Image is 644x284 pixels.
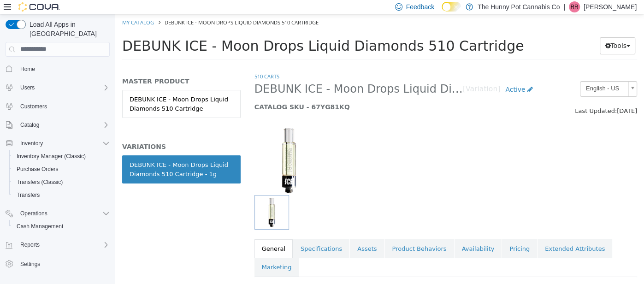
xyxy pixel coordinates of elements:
[7,76,125,104] a: DEBUNK ICE - Moon Drops Liquid Diamonds 510 Cartridge
[563,1,565,12] p: |
[139,112,208,181] img: 150
[20,103,47,110] span: Customers
[460,93,502,100] span: Last Updated:
[390,71,410,79] span: Active
[17,64,39,75] a: Home
[2,81,113,94] button: Users
[13,177,66,188] a: Transfers (Classic)
[442,12,442,12] span: Dark Mode
[339,225,387,244] a: Availability
[49,5,203,12] span: DEBUNK ICE - Moon Drops Liquid Diamonds 510 Cartridge
[584,1,637,12] p: [PERSON_NAME]
[18,2,60,12] img: Cova
[13,151,110,162] span: Inventory Manager (Classic)
[2,137,113,150] button: Inventory
[20,65,35,73] span: Home
[139,59,164,65] a: 510 Carts
[13,164,110,175] span: Purchase Orders
[17,166,59,173] span: Purchase Orders
[13,189,110,201] span: Transfers
[17,258,110,269] span: Settings
[270,225,339,244] a: Product Behaviors
[2,238,113,251] button: Reports
[178,225,234,244] a: Specifications
[20,121,39,129] span: Catalog
[17,101,110,112] span: Customers
[502,93,522,100] span: [DATE]
[17,208,51,219] button: Operations
[569,1,580,12] div: Rebecca Reid
[2,62,113,76] button: Home
[348,71,385,79] small: [Variation]
[7,63,125,71] h5: MASTER PRODUCT
[17,82,110,93] span: Users
[139,225,177,244] a: General
[9,150,113,163] button: Inventory Manager (Classic)
[17,239,110,250] span: Reports
[139,89,423,97] h5: CATALOG SKU - 67YG81KQ
[13,177,110,188] span: Transfers (Classic)
[13,164,62,175] a: Purchase Orders
[9,189,113,201] button: Transfers
[13,221,110,232] span: Cash Management
[17,153,86,160] span: Inventory Manager (Classic)
[9,176,113,189] button: Transfers (Classic)
[7,5,39,12] a: My Catalog
[13,189,43,201] a: Transfers
[2,100,113,113] button: Customers
[139,243,184,263] a: Marketing
[20,140,43,147] span: Inventory
[570,1,578,12] span: RR
[139,68,348,82] span: DEBUNK ICE - Moon Drops Liquid Diamonds 510 Cartridge - 1g
[17,178,63,186] span: Transfers (Classic)
[478,1,560,12] p: The Hunny Pot Cannabis Co
[7,24,408,40] span: DEBUNK ICE - Moon Drops Liquid Diamonds 510 Cartridge
[2,207,113,220] button: Operations
[17,138,47,149] button: Inventory
[20,210,47,217] span: Operations
[406,2,434,12] span: Feedback
[17,223,63,230] span: Cash Management
[20,84,35,91] span: Users
[465,67,509,82] span: English - US
[26,20,110,38] span: Load All Apps in [GEOGRAPHIC_DATA]
[20,260,40,268] span: Settings
[17,63,110,75] span: Home
[2,118,113,131] button: Catalog
[2,257,113,270] button: Settings
[17,191,40,199] span: Transfers
[17,119,43,130] button: Catalog
[17,101,51,112] a: Customers
[9,220,113,233] button: Cash Management
[7,128,125,136] h5: VARIATIONS
[387,225,422,244] a: Pricing
[9,163,113,176] button: Purchase Orders
[17,119,110,130] span: Catalog
[13,151,89,162] a: Inventory Manager (Classic)
[17,259,44,270] a: Settings
[422,225,497,244] a: Extended Attributes
[17,82,38,93] button: Users
[13,221,67,232] a: Cash Management
[235,225,269,244] a: Assets
[17,239,43,250] button: Reports
[17,138,110,149] span: Inventory
[465,67,522,83] a: English - US
[20,241,40,248] span: Reports
[17,208,110,219] span: Operations
[484,23,520,40] button: Tools
[14,146,118,164] div: DEBUNK ICE - Moon Drops Liquid Diamonds 510 Cartridge - 1g
[442,2,461,12] input: Dark Mode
